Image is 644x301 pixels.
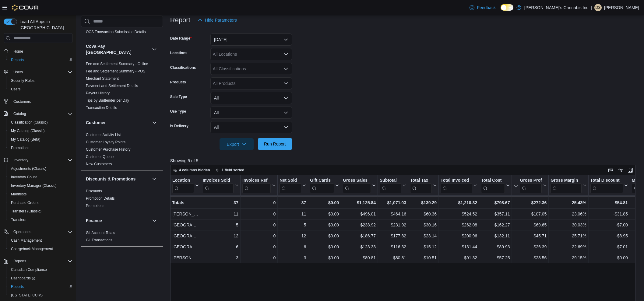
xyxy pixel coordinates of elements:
span: Promotions [86,203,104,208]
div: Cova Pay [GEOGRAPHIC_DATA] [81,60,163,114]
span: Transfers [9,216,72,223]
div: Discounts & Promotions [81,187,163,212]
span: My Catalog (Classic) [9,127,72,135]
a: Cash Management [9,237,44,244]
button: Inventory [151,251,158,259]
h3: Customer [86,120,106,126]
div: $0.00 [310,233,339,240]
button: Invoices Ref [242,178,276,193]
button: Transfers (Classic) [6,207,75,215]
span: Transfers [11,217,26,222]
button: Total Discount [590,178,628,193]
span: My Catalog (Classic) [11,128,45,133]
div: $496.01 [343,211,376,218]
span: Home [11,47,72,55]
div: Gift Cards [310,178,334,184]
div: Subtotal [380,178,401,184]
div: $1,071.03 [380,199,406,206]
button: Discounts & Promotions [86,176,150,182]
span: Promotions [11,145,30,150]
div: Total Cost [481,178,505,193]
button: Cova Pay [GEOGRAPHIC_DATA] [151,46,158,53]
button: Inventory Manager (Classic) [6,181,75,190]
a: Customer Purchase History [86,147,131,152]
span: Operations [13,229,31,234]
a: Inventory Manager (Classic) [9,182,59,189]
a: Feedback [467,2,498,14]
button: Finance [151,217,158,224]
button: Inventory [11,156,31,164]
div: 11 [202,211,238,218]
button: [DATE] [210,33,292,46]
span: Adjustments (Classic) [11,166,46,171]
a: Chargeback Management [9,245,55,253]
button: Total Invoiced [441,178,477,193]
div: $464.16 [380,211,406,218]
div: Total Tax [410,178,432,184]
a: Canadian Compliance [9,266,49,273]
a: Customers [11,98,33,105]
button: Cash Management [6,236,75,245]
span: Cash Management [9,237,72,244]
button: Subtotal [380,178,406,193]
div: $162.27 [481,222,510,229]
button: [US_STATE] CCRS [6,291,75,299]
div: Dashwinder Singh [594,4,602,11]
button: Transfers [6,215,75,224]
span: Discounts [86,189,102,194]
span: Operations [11,228,72,236]
div: $200.96 [441,233,477,240]
a: My Catalog (Beta) [9,136,43,143]
button: 4 columns hidden [171,166,213,174]
div: 37 [280,199,306,206]
button: Gross Sales [343,178,376,193]
span: Canadian Compliance [9,266,72,273]
div: 12 [202,233,238,240]
span: Transfers (Classic) [9,208,72,215]
span: Reports [9,56,72,64]
label: Date Range [170,36,192,41]
span: Promotion Details [86,196,115,201]
button: Reports [11,257,29,265]
a: Fee and Settlement Summary - POS [86,69,145,73]
button: Reports [6,282,75,291]
div: Invoices Ref [242,178,271,184]
button: Customer [151,119,158,126]
button: Gift Cards [310,178,339,193]
span: GL Transactions [86,238,112,243]
span: Reports [11,58,24,62]
a: Security Roles [9,77,37,84]
div: Total Discount [590,178,623,193]
label: Sale Type [170,94,187,99]
span: Inventory Count [11,175,37,180]
a: Tips by Budtender per Day [86,98,129,103]
span: 1 field sorted [222,168,245,173]
a: Discounts [86,189,102,193]
div: Total Tax [410,178,432,193]
p: | [591,4,592,11]
a: Customer Loyalty Points [86,140,125,144]
p: Showing 5 of 5 [170,158,640,164]
a: Inventory Count [9,173,39,181]
button: Customers [1,97,75,106]
div: $0.00 [310,199,339,206]
div: $60.36 [410,211,437,218]
button: Net Sold [280,178,306,193]
span: Catalog [11,110,72,117]
button: Discounts & Promotions [151,175,158,183]
div: 5 [202,222,238,229]
div: Total Cost [481,178,505,184]
label: Use Type [170,109,186,114]
input: Dark Mode [501,4,513,11]
span: Purchase Orders [11,200,39,205]
div: 0 [242,222,276,229]
span: Inventory Count [9,173,72,181]
div: 6 [280,243,306,251]
div: $0.00 [310,222,339,229]
div: Gross Profit [520,178,542,193]
div: Net Sold [280,178,301,184]
a: Customer Queue [86,155,114,159]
